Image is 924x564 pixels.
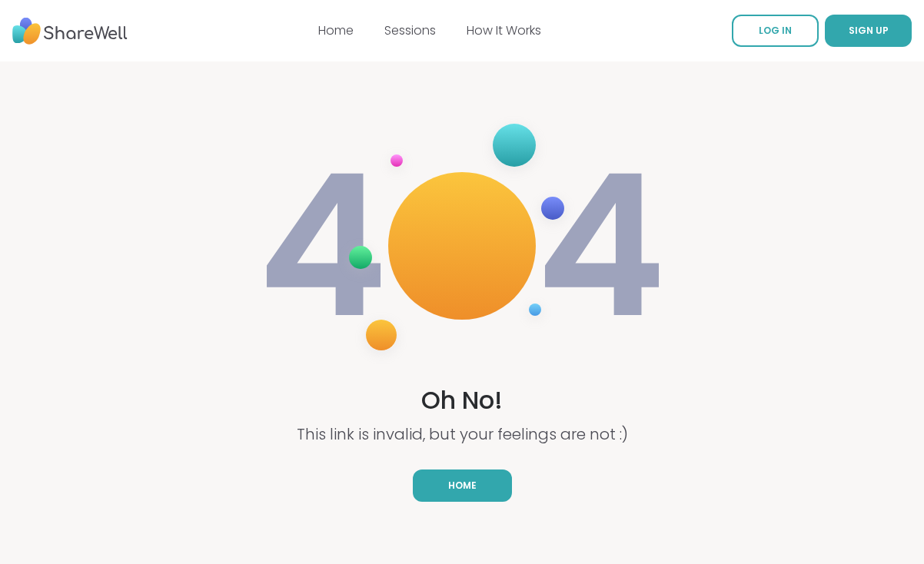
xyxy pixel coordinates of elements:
[318,22,354,39] a: Home
[413,469,512,502] a: Home
[825,15,912,47] button: SIGN UP
[297,423,628,445] p: This link is invalid, but your feelings are not :)
[448,479,477,493] span: Home
[467,22,541,39] a: How It Works
[12,10,128,52] img: ShareWell Nav Logo
[421,383,503,418] h1: Oh No!
[759,24,792,37] span: LOG IN
[384,22,436,39] a: Sessions
[732,15,819,47] a: LOG IN
[258,108,666,383] img: 404
[849,24,889,37] span: SIGN UP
